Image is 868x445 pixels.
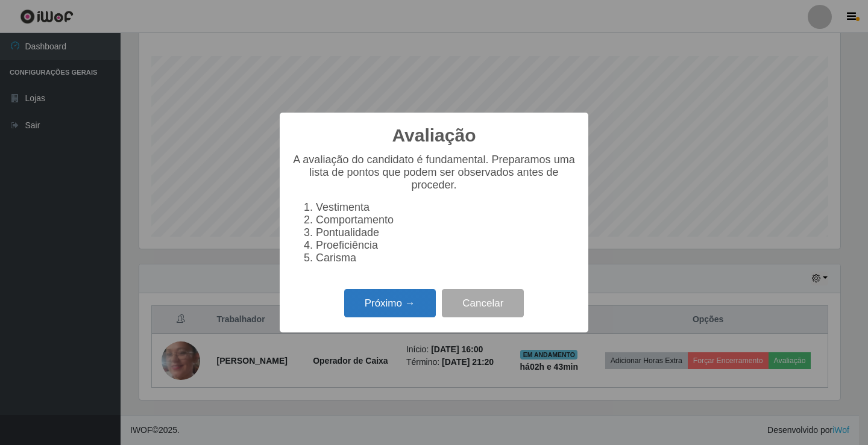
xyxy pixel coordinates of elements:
[292,154,576,191] p: A avaliação do candidato é fundamental. Preparamos uma lista de pontos que podem ser observados a...
[442,289,524,317] button: Cancelar
[316,239,576,252] li: Proeficiência
[316,226,576,239] li: Pontualidade
[316,252,576,264] li: Carisma
[344,289,436,317] button: Próximo →
[316,214,576,226] li: Comportamento
[316,201,576,214] li: Vestimenta
[392,125,476,146] h2: Avaliação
